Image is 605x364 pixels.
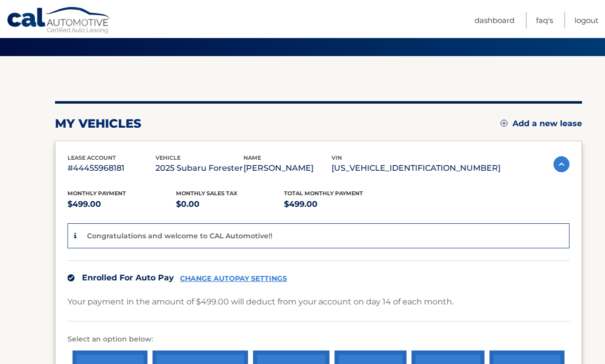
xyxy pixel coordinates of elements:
a: Dashboard [474,12,514,29]
a: Logout [574,12,598,29]
img: check.svg [67,274,74,281]
span: Monthly Payment [67,190,126,197]
img: add.svg [500,120,507,127]
img: accordion-active.svg [553,156,569,172]
span: name [243,154,261,161]
a: FAQ's [536,12,553,29]
h2: my vehicles [55,116,141,131]
p: Your payment in the amount of $499.00 will deduct from your account on day 14 of each month. [67,295,453,309]
p: $499.00 [284,197,392,211]
span: vin [331,154,342,161]
span: Monthly sales Tax [176,190,237,197]
p: 2025 Subaru Forester [155,161,243,175]
p: $0.00 [176,197,284,211]
span: lease account [67,154,116,161]
p: $499.00 [67,197,176,211]
p: #44455968181 [67,161,155,175]
p: [PERSON_NAME] [243,161,331,175]
span: Enrolled For Auto Pay [82,273,174,282]
a: Add a new lease [500,119,582,129]
p: [US_VEHICLE_IDENTIFICATION_NUMBER] [331,161,500,175]
span: vehicle [155,154,180,161]
a: CHANGE AUTOPAY SETTINGS [180,274,287,283]
p: Congratulations and welcome to CAL Automotive!! [87,231,272,240]
a: Cal Automotive [6,7,111,36]
span: Total Monthly Payment [284,190,363,197]
p: Select an option below: [67,333,569,345]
